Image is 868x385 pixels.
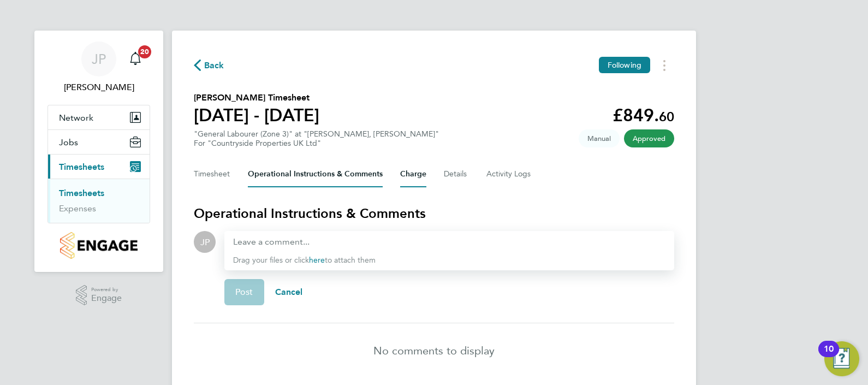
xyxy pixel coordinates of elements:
[48,179,150,223] div: Timesheets
[248,161,383,187] button: Operational Instructions & Comments
[824,341,859,376] button: Open Resource Center, 10 new notifications
[34,31,163,272] nav: Main navigation
[59,137,78,147] span: Jobs
[194,139,439,148] div: For "Countryside Properties UK Ltd"
[76,285,122,306] a: Powered byEngage
[400,161,426,187] button: Charge
[613,105,674,126] app-decimal: £849.
[608,60,641,70] span: Following
[200,236,210,248] span: JP
[444,161,469,187] button: Details
[264,279,314,305] button: Cancel
[59,203,96,214] a: Expenses
[59,162,104,172] span: Timesheets
[599,57,650,73] button: Following
[47,232,150,259] a: Go to home page
[194,161,230,187] button: Timesheet
[194,205,674,222] h3: Operational Instructions & Comments
[92,52,106,66] span: JP
[48,130,150,154] button: Jobs
[275,287,303,297] span: Cancel
[47,81,150,94] span: John Patten
[659,109,674,125] span: 60
[194,91,319,104] h2: [PERSON_NAME] Timesheet
[48,155,150,179] button: Timesheets
[48,105,150,129] button: Network
[91,294,122,303] span: Engage
[233,256,376,265] span: Drag your files or click to attach them
[91,285,122,294] span: Powered by
[194,129,439,148] div: "General Labourer (Zone 3)" at "[PERSON_NAME], [PERSON_NAME]"
[624,129,674,147] span: This timesheet has been approved.
[373,343,495,358] p: No comments to display
[59,188,104,198] a: Timesheets
[194,58,224,72] button: Back
[194,231,216,253] div: John Patten
[194,104,319,126] h1: [DATE] - [DATE]
[124,42,146,76] a: 20
[204,59,224,72] span: Back
[59,112,93,123] span: Network
[579,129,620,147] span: This timesheet was manually created.
[655,57,674,74] button: Timesheets Menu
[309,256,325,265] a: here
[486,161,532,187] button: Activity Logs
[47,42,150,94] a: JP[PERSON_NAME]
[138,45,151,58] span: 20
[60,232,137,259] img: countryside-properties-logo-retina.png
[824,349,834,363] div: 10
